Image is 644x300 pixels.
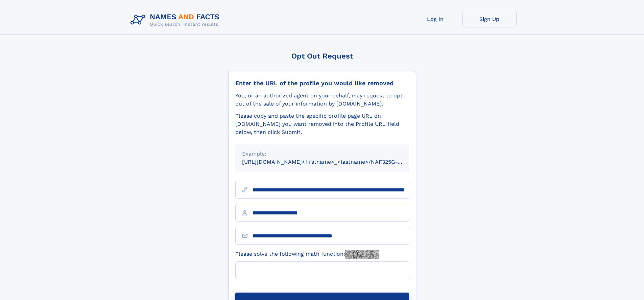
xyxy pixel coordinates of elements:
div: Please copy and paste the specific profile page URL on [DOMAIN_NAME] you want removed into the Pr... [235,112,409,136]
div: You, or an authorized agent on your behalf, may request to opt-out of the sale of your informatio... [235,92,409,108]
a: Log In [408,11,462,27]
div: Example: [242,150,402,158]
div: Opt Out Request [228,52,416,60]
div: Enter the URL of the profile you would like removed [235,79,409,87]
a: Sign Up [462,11,517,27]
small: [URL][DOMAIN_NAME]<firstname>_<lastname>/NAF325G-xxxxxxxx [242,159,422,165]
img: Logo Names and Facts [128,11,225,29]
label: Please solve the following math function: [235,250,379,259]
